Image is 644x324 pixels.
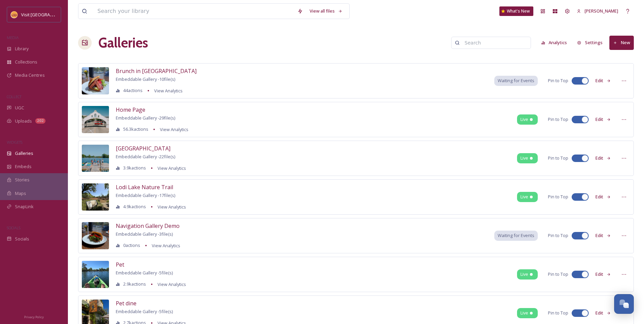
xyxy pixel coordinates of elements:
span: Embeddable Gallery - 5 file(s) [116,270,173,276]
span: Socials [15,236,29,242]
span: 3.9k actions [123,165,146,171]
span: Library [15,46,29,52]
button: Settings [574,36,606,49]
a: View Analytics [151,87,183,95]
span: Media Centres [15,72,45,78]
div: 202 [35,118,45,124]
span: Waiting for Events [498,232,534,239]
a: View Analytics [148,241,180,250]
a: Analytics [538,36,574,49]
span: 44 actions [123,87,143,94]
button: Edit [592,229,614,242]
a: View Analytics [154,203,186,211]
span: View Analytics [158,165,186,171]
button: Analytics [538,36,571,49]
button: New [609,36,634,50]
span: Pet [116,261,124,268]
span: Embeddable Gallery - 3 file(s) [116,231,173,237]
span: 0 actions [123,242,140,249]
img: Square%20Social%20Visit%20Lodi.png [11,11,18,18]
span: Live [520,310,528,316]
span: Pin to Top [548,116,568,123]
span: Brunch in [GEOGRAPHIC_DATA] [116,67,197,75]
button: Open Chat [614,294,634,314]
img: 10fc7276-40ec-493d-93c1-755e16579ce3.jpg [82,145,109,172]
span: Uploads [15,118,32,124]
span: 2.9k actions [123,281,146,287]
span: 4.9k actions [123,203,146,210]
span: [GEOGRAPHIC_DATA] [116,145,170,152]
span: Navigation Gallery Demo [116,222,180,230]
span: SOCIALS [7,225,20,230]
img: 7d11fc83-7199-42a2-82a7-af4cdd7d0304.jpg [82,106,109,133]
span: Pin to Top [548,194,568,200]
button: Edit [592,190,614,203]
span: MEDIA [7,35,19,40]
span: View Analytics [158,281,186,287]
a: View Analytics [154,164,186,172]
span: View Analytics [152,242,180,249]
button: Edit [592,113,614,126]
span: Collections [15,59,37,65]
span: Stories [15,177,30,183]
span: Pin to Top [548,271,568,277]
span: Waiting for Events [498,77,534,84]
span: View Analytics [154,88,183,94]
a: Galleries [98,33,148,53]
span: Maps [15,190,26,197]
span: WIDGETS [7,140,22,145]
span: Lodi Lake Nature Trail [116,183,173,191]
a: View Analytics [157,125,188,133]
span: Embeddable Gallery - 10 file(s) [116,76,175,82]
a: [PERSON_NAME] [573,4,622,18]
span: Privacy Policy [24,315,44,319]
span: View Analytics [158,204,186,210]
span: Live [520,271,528,277]
span: Live [520,194,528,200]
input: Search your library [94,4,294,19]
span: Pin to Top [548,77,568,84]
span: UGC [15,105,24,111]
span: [PERSON_NAME] [585,8,618,14]
span: Live [520,116,528,123]
span: Pin to Top [548,155,568,161]
span: Embeddable Gallery - 22 file(s) [116,154,175,160]
button: Edit [592,151,614,165]
a: View all files [306,4,346,18]
span: 56.3k actions [123,126,148,132]
button: Edit [592,268,614,281]
img: 47b29eeb-e771-49b9-b22a-ac2660c7cad6.jpg [82,261,109,288]
img: 375b53e8-4fcc-4279-a046-21532e4ca55c.jpg [82,222,109,249]
a: Settings [574,36,609,49]
span: Embeddable Gallery - 29 file(s) [116,115,175,121]
span: Live [520,155,528,161]
span: Galleries [15,150,33,157]
span: Pin to Top [548,232,568,239]
a: What's New [499,6,533,16]
span: COLLECT [7,94,21,99]
input: Search [461,36,527,50]
span: Embeddable Gallery - 17 file(s) [116,192,175,198]
a: View Analytics [154,280,186,288]
a: Privacy Policy [24,312,44,321]
span: Pet dine [116,300,136,307]
button: Edit [592,74,614,87]
img: 0f879a3c-e6f4-40ab-aa54-ea2102661fff.jpg [82,183,109,211]
img: 72d5f1a8-1b97-432a-ba90-c3a4aa6e5830.jpg [82,67,109,94]
span: View Analytics [160,126,188,132]
span: SnapLink [15,203,34,210]
span: Embeds [15,163,32,170]
span: Pin to Top [548,310,568,316]
span: Home Page [116,106,145,113]
span: Visit [GEOGRAPHIC_DATA] [21,11,74,18]
button: Edit [592,306,614,320]
span: Embeddable Gallery - 5 file(s) [116,308,173,314]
